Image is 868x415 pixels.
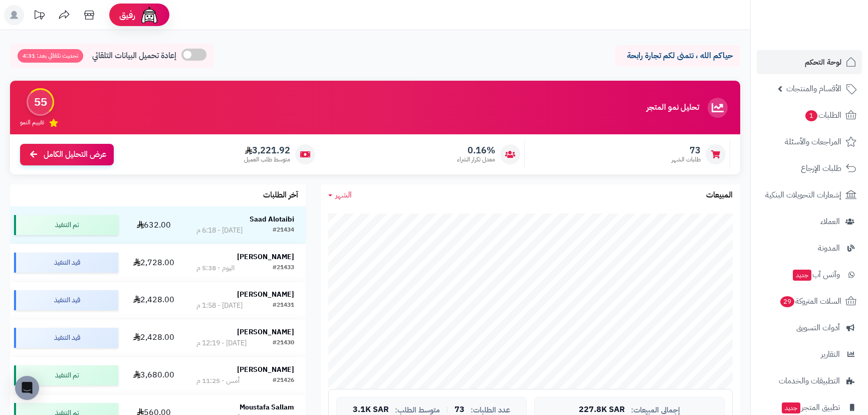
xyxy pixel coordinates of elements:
[15,376,39,400] div: Open Intercom Messenger
[122,206,185,244] td: 632.00
[122,319,185,356] td: 2,428.00
[20,144,114,165] a: عرض التحليل الكامل
[805,55,841,69] span: لوحة التحكم
[196,301,243,311] div: [DATE] - 1:58 م
[14,365,118,385] div: تم التنفيذ
[119,9,135,21] span: رفيق
[273,301,294,311] div: #21431
[757,183,862,207] a: إشعارات التحويلات البنكية
[757,50,862,74] a: لوحة التحكم
[800,26,858,47] img: logo-2.png
[818,241,840,255] span: المدونة
[328,189,352,201] a: الشهر
[779,294,841,308] span: السلات المتروكة
[244,145,290,156] span: 3,221.92
[792,268,840,282] span: وآتس آب
[92,50,176,62] span: إعادة تحميل البيانات التلقائي
[757,369,862,393] a: التطبيقات والخدمات
[757,263,862,287] a: وآتس آبجديد
[757,316,862,340] a: أدوات التسويق
[14,253,118,273] div: قيد التنفيذ
[14,328,118,348] div: قيد التنفيذ
[273,263,294,273] div: #21433
[622,50,733,62] p: حياكم الله ، نتمنى لكم تجارة رابحة
[237,327,294,337] strong: [PERSON_NAME]
[672,145,701,156] span: 73
[786,82,841,96] span: الأقسام والمنتجات
[20,118,44,127] span: تقييم النمو
[335,189,352,201] span: الشهر
[196,226,243,236] div: [DATE] - 6:18 م
[395,406,440,414] span: متوسط الطلب:
[457,145,495,156] span: 0.16%
[455,405,465,414] span: 73
[457,155,495,164] span: معدل تكرار الشراء
[122,357,185,394] td: 3,680.00
[631,406,680,414] span: إجمالي المبيعات:
[796,321,840,335] span: أدوات التسويق
[672,155,701,164] span: طلبات الشهر
[446,406,449,413] span: |
[196,338,247,348] div: [DATE] - 12:19 م
[237,364,294,375] strong: [PERSON_NAME]
[779,374,840,388] span: التطبيقات والخدمات
[237,289,294,300] strong: [PERSON_NAME]
[801,161,841,175] span: طلبات الإرجاع
[122,282,185,319] td: 2,428.00
[780,296,794,307] span: 29
[820,215,840,229] span: العملاء
[757,342,862,366] a: التقارير
[273,376,294,386] div: #21426
[250,214,294,225] strong: Saad Alotaibi
[14,215,118,235] div: تم التنفيذ
[781,400,840,414] span: تطبيق المتجر
[757,210,862,234] a: العملاء
[273,338,294,348] div: #21430
[782,402,800,413] span: جديد
[273,226,294,236] div: #21434
[804,108,841,122] span: الطلبات
[765,188,841,202] span: إشعارات التحويلات البنكية
[821,347,840,361] span: التقارير
[471,406,510,414] span: عدد الطلبات:
[27,5,52,28] a: تحديثات المنصة
[757,156,862,180] a: طلبات الإرجاع
[139,5,159,25] img: ai-face.png
[646,103,699,112] h3: تحليل نمو المتجر
[793,270,811,281] span: جديد
[263,191,298,200] h3: آخر الطلبات
[237,252,294,262] strong: [PERSON_NAME]
[805,110,817,121] span: 1
[18,49,83,63] span: تحديث تلقائي بعد: 4:31
[785,135,841,149] span: المراجعات والأسئلة
[757,236,862,260] a: المدونة
[240,402,294,412] strong: Moustafa Sallam
[122,244,185,281] td: 2,728.00
[353,405,389,414] span: 3.1K SAR
[706,191,733,200] h3: المبيعات
[14,290,118,310] div: قيد التنفيذ
[757,130,862,154] a: المراجعات والأسئلة
[44,149,106,160] span: عرض التحليل الكامل
[579,405,625,414] span: 227.8K SAR
[196,376,240,386] div: أمس - 11:25 م
[757,289,862,313] a: السلات المتروكة29
[244,155,290,164] span: متوسط طلب العميل
[757,103,862,127] a: الطلبات1
[196,263,235,273] div: اليوم - 5:38 م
